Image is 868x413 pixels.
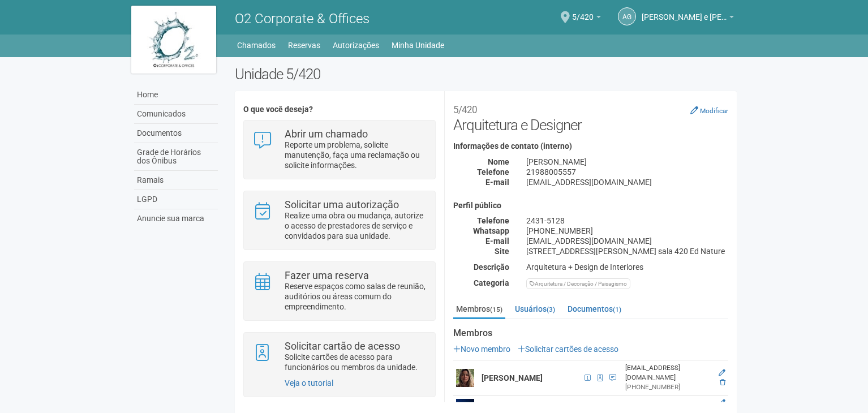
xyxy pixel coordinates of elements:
h4: Perfil público [453,201,728,210]
strong: Fazer uma reserva [285,269,369,281]
a: Ramais [134,171,218,190]
a: Usuários(3) [512,300,558,317]
a: Editar membro [719,369,725,377]
a: Documentos(1) [565,300,624,317]
strong: Solicitar uma autorização [285,199,399,210]
strong: Categoria [474,278,509,287]
strong: Whatsapp [473,226,509,235]
img: user.png [456,369,474,387]
strong: Telefone [477,216,509,225]
a: Excluir membro [720,378,725,386]
strong: Membros [453,328,728,338]
strong: Site [495,247,509,256]
p: Realize uma obra ou mudança, autorize o acesso de prestadores de serviço e convidados para sua un... [285,210,427,241]
a: Chamados [237,37,276,53]
strong: Descrição [474,263,509,272]
a: Reservas [288,37,320,53]
div: [EMAIL_ADDRESS][DOMAIN_NAME] [518,177,737,187]
small: (1) [613,306,621,313]
a: Solicitar cartão de acesso Solicite cartões de acesso para funcionários ou membros da unidade. [252,341,426,372]
h2: Unidade 5/420 [235,66,737,83]
a: LGPD [134,190,218,209]
strong: E-mail [485,178,509,187]
h4: O que você deseja? [243,105,435,114]
div: [STREET_ADDRESS][PERSON_NAME] sala 420 Ed Nature [518,246,737,256]
strong: [PERSON_NAME] [482,373,543,382]
a: Novo membro [453,345,510,354]
a: Documentos [134,124,218,143]
strong: Telefone [477,167,509,177]
span: 5/420 [572,2,594,21]
p: Solicite cartões de acesso para funcionários ou membros da unidade. [285,352,427,372]
div: 2431-5128 [518,216,737,226]
a: Solicitar cartões de acesso [518,345,618,354]
a: Modificar [690,106,728,115]
small: (15) [490,306,502,313]
div: [PHONE_NUMBER] [625,382,709,392]
a: Comunicados [134,105,218,124]
a: Membros(15) [453,300,505,319]
p: Reserve espaços como salas de reunião, auditórios ou áreas comum do empreendimento. [285,281,427,312]
div: Arquitetura / Decoração / Paisagismo [526,278,630,289]
a: Editar membro [719,399,725,407]
strong: Nome [488,157,509,166]
small: 5/420 [453,104,477,115]
strong: Solicitar cartão de acesso [285,340,400,352]
a: 5/420 [572,14,601,23]
h4: Informações de contato (interno) [453,142,728,150]
small: Modificar [700,107,728,115]
small: (3) [547,306,555,313]
a: Solicitar uma autorização Realize uma obra ou mudança, autorize o acesso de prestadores de serviç... [252,200,426,241]
a: Minha Unidade [392,37,444,53]
div: Arquitetura + Design de Interiores [518,262,737,272]
a: Grade de Horários dos Ônibus [134,143,218,171]
span: O2 Corporate & Offices [235,11,369,27]
div: [PHONE_NUMBER] [518,226,737,236]
div: [PERSON_NAME] [518,157,737,167]
p: Reporte um problema, solicite manutenção, faça uma reclamação ou solicite informações. [285,140,427,170]
a: Abrir um chamado Reporte um problema, solicite manutenção, faça uma reclamação ou solicite inform... [252,129,426,170]
h2: Arquitetura e Designer [453,100,728,134]
a: Fazer uma reserva Reserve espaços como salas de reunião, auditórios ou áreas comum do empreendime... [252,270,426,312]
div: [EMAIL_ADDRESS][DOMAIN_NAME] [625,363,709,382]
a: [PERSON_NAME] e [PERSON_NAME] Arquitetura [642,14,734,23]
strong: E-mail [485,236,509,246]
div: [EMAIL_ADDRESS][DOMAIN_NAME] [518,236,737,246]
a: Home [134,85,218,105]
a: Autorizações [333,37,379,53]
a: Veja o tutorial [285,378,333,388]
strong: Abrir um chamado [285,128,368,140]
div: 21988005557 [518,167,737,177]
span: Aurora Grei e Andrea Eiras Arquitetura [642,2,727,21]
a: AG [618,7,636,25]
img: logo.jpg [131,6,216,74]
a: Anuncie sua marca [134,209,218,228]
